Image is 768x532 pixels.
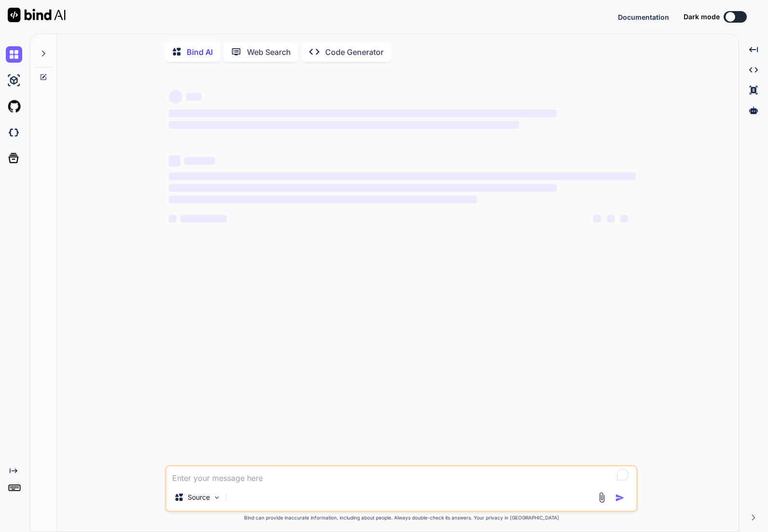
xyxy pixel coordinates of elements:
[180,215,227,223] span: ‌
[6,98,22,115] img: githubLight
[169,155,180,167] span: ‌
[169,184,556,192] span: ‌
[615,493,625,503] img: icon
[169,90,182,104] span: ‌
[169,196,477,203] span: ‌
[169,215,177,223] span: ‌
[8,8,66,22] img: Bind AI
[6,124,22,141] img: darkCloudIdeIcon
[618,13,669,21] span: Documentation
[184,157,215,165] span: ‌
[169,121,519,129] span: ‌
[593,215,601,223] span: ‌
[325,46,384,58] p: Code Generator
[596,492,607,503] img: attachment
[169,173,636,180] span: ‌
[247,46,291,58] p: Web Search
[6,72,22,89] img: ai-studio
[188,492,210,502] p: Source
[618,12,669,22] button: Documentation
[684,12,720,22] span: Dark mode
[213,493,221,502] img: Pick Models
[187,46,213,58] p: Bind AI
[620,215,628,223] span: ‌
[186,93,202,101] span: ‌
[607,215,615,223] span: ‌
[165,514,638,521] p: Bind can provide inaccurate information, including about people. Always double-check its answers....
[169,109,556,117] span: ‌
[6,46,22,63] img: chat
[166,466,636,484] textarea: To enrich screen reader interactions, please activate Accessibility in Grammarly extension settings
